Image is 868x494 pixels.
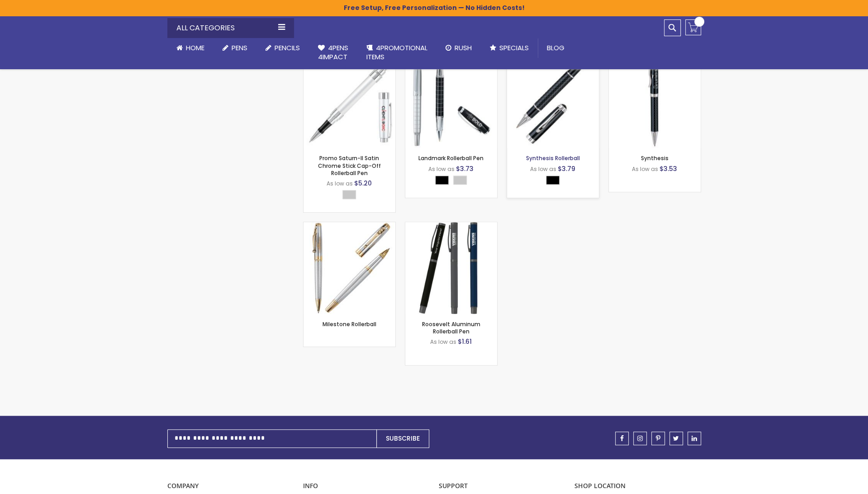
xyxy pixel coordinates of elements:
[507,56,599,148] img: Synthesis Rollerball
[303,482,430,490] p: INFO
[435,176,471,187] div: Select A Color
[366,43,427,62] span: 4PROMOTIONAL ITEMS
[304,222,395,229] a: Milestone Rollerball
[167,18,294,38] div: All Categories
[641,154,669,162] a: Synthesis
[342,190,360,201] div: Select A Color
[342,190,356,199] div: Silver
[256,38,309,58] a: Pencils
[659,164,677,173] span: $3.53
[327,180,353,187] span: As low as
[186,43,204,52] span: Home
[692,435,697,442] span: linkedin
[546,176,560,185] div: Black
[428,165,455,173] span: As low as
[669,432,683,445] a: twitter
[481,38,538,58] a: Specials
[439,482,565,490] p: Support
[688,432,701,445] a: linkedin
[615,432,629,445] a: facebook
[304,222,395,314] img: Milestone Rollerball
[530,165,556,173] span: As low as
[547,43,564,52] span: Blog
[526,154,580,162] a: Synthesis Rollerball
[633,432,647,445] a: instagram
[458,337,472,346] span: $1.61
[323,320,376,328] a: Milestone Rollerball
[275,43,300,52] span: Pencils
[651,432,665,445] a: pinterest
[656,435,660,442] span: pinterest
[632,165,658,173] span: As low as
[574,482,701,490] p: SHOP LOCATION
[499,43,529,52] span: Specials
[418,154,484,162] a: Landmark Rollerball Pen
[354,179,372,188] span: $5.20
[453,176,467,185] div: Silver
[609,56,701,148] img: Synthesis
[167,38,213,58] a: Home
[405,222,497,229] a: Roosevelt Aluminum Rollerball Pen
[538,38,574,58] a: Blog
[167,482,294,490] p: COMPANY
[637,435,643,442] span: instagram
[309,38,357,67] a: 4Pens4impact
[318,154,381,176] a: Promo Saturn-II Satin Chrome Stick Cap-Off Rollerball Pen
[558,164,575,173] span: $3.79
[213,38,256,58] a: Pens
[318,43,348,62] span: 4Pens 4impact
[435,176,449,185] div: Black
[232,43,247,52] span: Pens
[357,38,436,67] a: 4PROMOTIONALITEMS
[673,435,679,442] span: twitter
[405,222,497,314] img: Roosevelt Aluminum Rollerball Pen
[386,434,420,443] span: Subscribe
[455,43,472,52] span: Rush
[304,56,395,148] img: Promo Saturn-II Satin Chrome Stick Cap-Off Rollerball Pen
[456,164,474,173] span: $3.73
[430,338,456,346] span: As low as
[376,429,429,448] button: Subscribe
[620,435,624,442] span: facebook
[405,56,497,148] img: Landmark Rollerball Pen
[436,38,481,58] a: Rush
[422,320,480,335] a: Roosevelt Aluminum Rollerball Pen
